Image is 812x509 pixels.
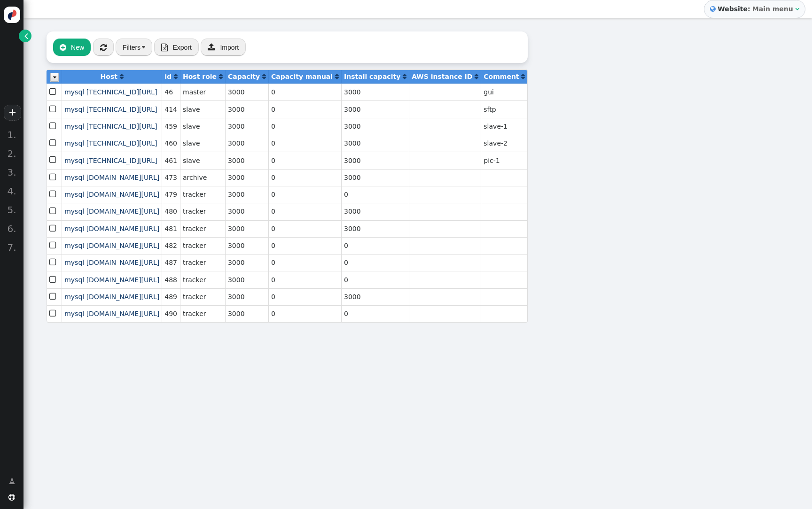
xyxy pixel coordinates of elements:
[49,290,58,303] span: 
[225,169,268,186] td: 3000
[341,169,409,186] td: 3000
[268,237,341,254] td: 0
[162,118,180,135] td: 459
[4,7,20,23] img: logo-icon.svg
[180,118,225,135] td: slave
[225,288,268,305] td: 3000
[268,100,341,117] td: 0
[162,169,180,186] td: 473
[268,152,341,169] td: 0
[484,73,519,80] b: Comment
[219,73,223,80] a: 
[403,73,406,80] a: 
[180,305,225,322] td: tracker
[225,152,268,169] td: 3000
[162,220,180,237] td: 481
[2,473,22,490] a: 
[341,152,409,169] td: 3000
[162,305,180,322] td: 490
[64,174,159,181] a: mysql [DOMAIN_NAME][URL]
[268,220,341,237] td: 0
[521,73,525,80] span: Click to sort
[225,118,268,135] td: 3000
[180,169,225,186] td: archive
[344,73,400,80] b: Install capacity
[475,73,478,80] span: Click to sort
[225,254,268,271] td: 3000
[180,152,225,169] td: slave
[341,203,409,220] td: 3000
[162,288,180,305] td: 489
[268,271,341,288] td: 0
[208,43,215,51] span: 
[225,237,268,254] td: 3000
[752,5,793,13] b: Main menu
[49,273,58,286] span: 
[225,100,268,117] td: 3000
[64,139,157,147] a: mysql [TECHNICAL_ID][URL]
[481,100,527,117] td: sftp
[475,73,478,80] a: 
[64,157,157,164] a: mysql [TECHNICAL_ID][URL]
[335,73,339,80] a: 
[341,135,409,152] td: 3000
[172,44,191,51] span: Export
[262,73,266,80] span: Click to sort
[53,39,91,55] button: New
[162,84,180,100] td: 46
[49,120,58,132] span: 
[142,46,145,48] img: trigger_black.png
[162,237,180,254] td: 482
[180,220,225,237] td: tracker
[4,105,21,121] a: +
[341,220,409,237] td: 3000
[335,73,339,80] span: Click to sort
[481,135,527,152] td: slave-2
[64,208,159,215] a: mysql [DOMAIN_NAME][URL]
[268,135,341,152] td: 0
[162,135,180,152] td: 460
[49,307,58,320] span: 
[174,73,178,80] span: Click to sort
[268,169,341,186] td: 0
[162,152,180,169] td: 461
[64,259,159,266] a: mysql [DOMAIN_NAME][URL]
[268,186,341,203] td: 0
[225,135,268,152] td: 3000
[268,254,341,271] td: 0
[49,85,58,98] span: 
[341,186,409,203] td: 0
[341,118,409,135] td: 3000
[521,73,525,80] a: 
[180,100,225,117] td: slave
[183,73,217,80] b: Host role
[225,186,268,203] td: 3000
[64,276,159,284] a: mysql [DOMAIN_NAME][URL]
[64,225,159,232] a: mysql [DOMAIN_NAME][URL]
[164,73,172,80] b: id
[201,39,246,55] button: Import
[268,203,341,220] td: 0
[180,203,225,220] td: tracker
[225,220,268,237] td: 3000
[481,118,527,135] td: slave-1
[180,186,225,203] td: tracker
[64,191,159,198] a: mysql [DOMAIN_NAME][URL]
[228,73,260,80] b: Capacity
[716,4,752,14] b: Website:
[180,254,225,271] td: tracker
[180,237,225,254] td: tracker
[50,73,59,82] img: icon_dropdown_trigger.png
[481,152,527,169] td: pic-1
[64,242,159,249] span: mysql [DOMAIN_NAME][URL]
[162,271,180,288] td: 488
[64,106,157,113] a: mysql [TECHNICAL_ID][URL]
[341,305,409,322] td: 0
